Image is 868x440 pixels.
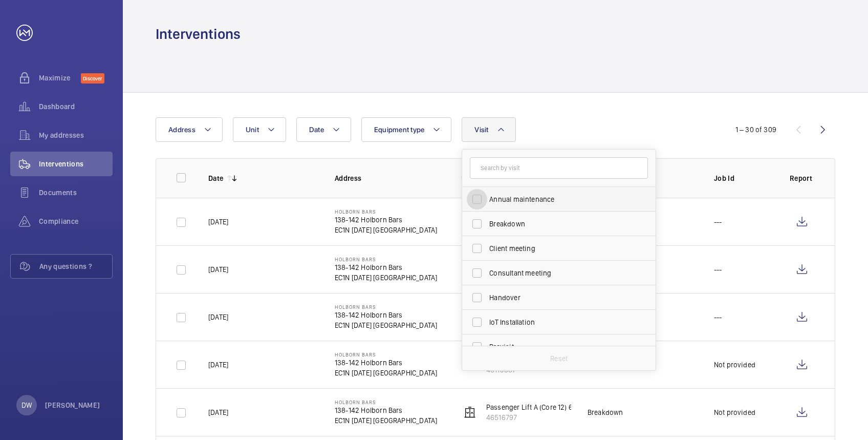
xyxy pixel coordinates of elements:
[335,415,437,426] p: EC1N [DATE] [GEOGRAPHIC_DATA]
[335,215,437,225] p: 138-142 Holborn Bars
[208,173,223,183] p: Date
[208,360,228,370] p: [DATE]
[309,125,324,134] span: Date
[39,159,113,169] span: Interventions
[39,187,113,198] span: Documents
[335,358,437,368] p: 138-142 Holborn Bars
[550,353,568,364] p: Reset
[462,117,515,142] button: Visit
[489,317,630,327] span: IoT Installation
[39,130,113,140] span: My addresses
[335,320,437,330] p: EC1N [DATE] [GEOGRAPHIC_DATA]
[39,101,113,112] span: Dashboard
[335,405,437,415] p: 138-142 Holborn Bars
[714,312,722,322] p: ---
[39,73,81,83] span: Maximize
[156,25,241,44] h1: Interventions
[588,407,623,417] div: Breakdown
[714,217,722,227] p: ---
[208,217,228,227] p: [DATE]
[45,400,100,410] p: [PERSON_NAME]
[335,256,437,262] p: Holborn Bars
[335,304,437,310] p: Holborn Bars
[21,400,32,410] p: DW
[489,268,630,278] span: Consultant meeting
[489,219,630,229] span: Breakdown
[489,194,630,204] span: Annual maintenance
[335,310,437,320] p: 138-142 Holborn Bars
[156,117,223,142] button: Address
[39,261,112,271] span: Any questions ?
[296,117,351,142] button: Date
[714,407,755,417] p: Not provided
[489,342,630,352] span: Previsit
[790,173,814,183] p: Report
[474,125,488,134] span: Visit
[735,124,776,135] div: 1 – 30 of 309
[464,406,476,418] img: elevator.svg
[489,292,630,303] span: Handover
[335,262,437,273] p: 138-142 Holborn Bars
[335,173,445,183] p: Address
[470,157,648,179] input: Search by visit
[81,73,104,83] span: Discover
[335,368,437,378] p: EC1N [DATE] [GEOGRAPHIC_DATA]
[208,312,228,322] p: [DATE]
[335,351,437,358] p: Holborn Bars
[489,243,630,254] span: Client meeting
[208,407,228,417] p: [DATE]
[168,125,196,134] span: Address
[714,360,755,370] p: Not provided
[208,264,228,275] p: [DATE]
[335,273,437,283] p: EC1N [DATE] [GEOGRAPHIC_DATA]
[486,402,582,412] p: Passenger Lift A (Core 12) 6 FL
[486,412,582,423] p: 46516797
[361,117,452,142] button: Equipment type
[335,399,437,405] p: Holborn Bars
[246,125,259,134] span: Unit
[714,173,773,183] p: Job Id
[39,216,113,226] span: Compliance
[335,225,437,235] p: EC1N [DATE] [GEOGRAPHIC_DATA]
[714,264,722,275] p: ---
[335,208,437,215] p: Holborn Bars
[374,125,425,134] span: Equipment type
[461,173,571,183] p: Unit
[233,117,286,142] button: Unit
